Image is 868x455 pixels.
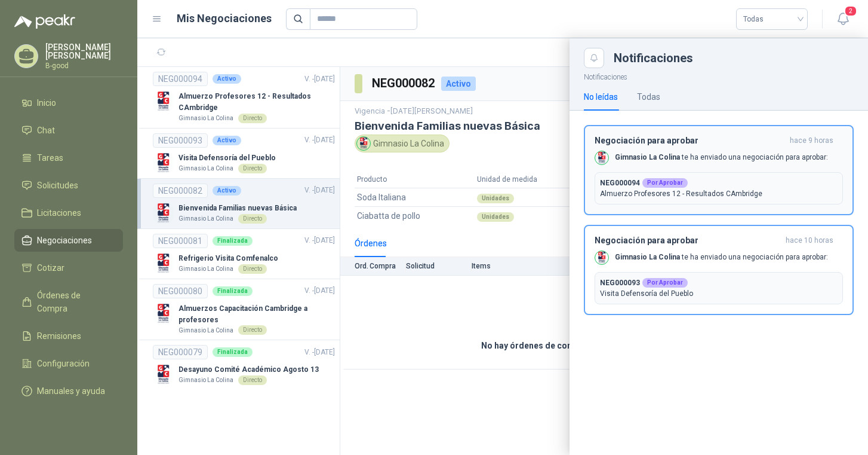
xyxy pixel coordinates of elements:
[37,261,64,274] span: Cotizar
[642,278,688,288] div: Por Aprobar
[615,252,828,262] p: te ha enviado una negociación para aprobar:
[14,174,123,197] a: Solicitudes
[595,136,785,146] h3: Negociación para aprobar
[14,119,123,142] a: Chat
[637,90,660,103] div: Todas
[584,90,618,103] div: No leídas
[584,125,854,215] button: Negociación para aprobarhace 9 horas Company LogoGimnasio La Colina te ha enviado una negociación...
[37,206,81,219] span: Licitaciones
[14,146,123,169] a: Tareas
[832,8,854,30] button: 2
[37,384,105,398] span: Manuales y ayuda
[584,48,604,68] button: Close
[600,288,838,299] p: Visita Defensoría del Pueblo
[14,284,123,320] a: Órdenes de Compra
[595,251,608,264] img: Company Logo
[37,234,92,247] span: Negociaciones
[14,380,123,402] a: Manuales y ayuda
[600,178,640,188] b: NEG000094
[743,10,801,28] span: Todas
[615,153,680,161] b: Gimnasio La Colina
[614,52,854,64] div: Notificaciones
[14,352,123,375] a: Configuración
[790,136,833,146] span: hace 9 horas
[37,124,55,137] span: Chat
[37,151,63,164] span: Tareas
[45,62,123,69] p: B-good
[14,14,75,29] img: Logo peakr
[14,229,123,252] a: Negociaciones
[600,277,640,288] b: NEG000093
[14,256,123,279] a: Cotizar
[37,179,78,192] span: Solicitudes
[642,178,688,188] div: Por Aprobar
[37,329,81,343] span: Remisiones
[786,236,833,246] span: hace 10 horas
[595,151,608,164] img: Company Logo
[37,289,112,315] span: Órdenes de Compra
[600,188,838,199] p: Almuerzo Profesores 12 - Resultados CAmbridge
[615,152,828,163] p: te ha enviado una negociación para aprobar:
[615,253,680,261] b: Gimnasio La Colina
[595,236,781,246] h3: Negociación para aprobar
[37,96,56,109] span: Inicio
[584,225,854,315] button: Negociación para aprobarhace 10 horas Company LogoGimnasio La Colina te ha enviado una negociació...
[177,10,272,27] h1: Mis Negociaciones
[37,357,90,370] span: Configuración
[45,43,123,60] p: [PERSON_NAME] [PERSON_NAME]
[570,68,868,83] p: Notificaciones
[14,325,123,347] a: Remisiones
[844,5,857,17] span: 2
[14,201,123,224] a: Licitaciones
[14,91,123,114] a: Inicio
